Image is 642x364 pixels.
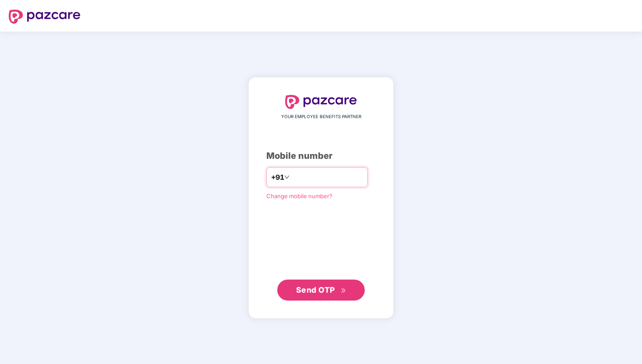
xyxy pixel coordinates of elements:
span: down [284,175,290,180]
img: logo [285,95,357,109]
span: Send OTP [296,285,335,294]
div: Mobile number [266,149,376,163]
span: double-right [341,288,346,294]
img: logo [9,10,80,24]
a: Change mobile number? [266,192,332,199]
span: YOUR EMPLOYEE BENEFITS PARTNER [281,113,361,120]
span: +91 [271,172,284,183]
button: Send OTPdouble-right [277,280,365,301]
